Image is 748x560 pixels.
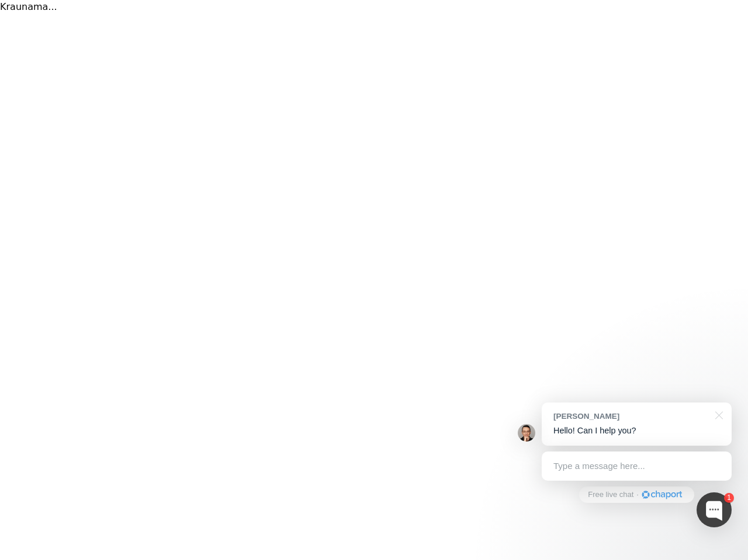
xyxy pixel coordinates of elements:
[518,424,535,442] img: Jonas
[542,452,732,481] div: Type a message here...
[724,493,734,503] div: 1
[636,489,639,501] div: ·
[553,411,708,422] div: [PERSON_NAME]
[553,425,720,437] p: Hello! Can I help you?
[579,487,694,503] a: Free live chat·
[588,489,633,501] span: Free live chat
